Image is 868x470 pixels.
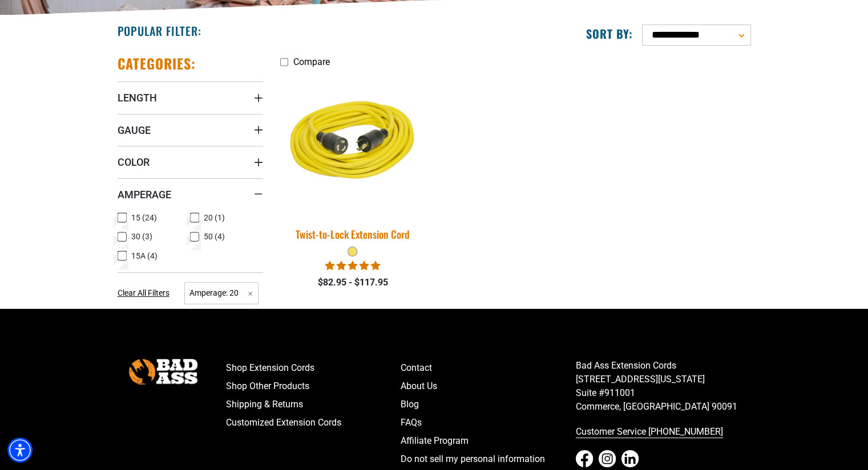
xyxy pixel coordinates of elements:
[131,232,152,240] span: 30 (3)
[204,214,225,222] span: 20 (1)
[401,359,576,377] a: Contact
[184,282,259,304] span: Amperage: 20
[226,414,401,432] a: Customized Extension Cords
[226,359,401,377] a: Shop Extension Cords
[118,188,171,201] span: Amperage
[129,359,197,385] img: Bad Ass Extension Cords
[401,377,576,395] a: About Us
[118,288,169,297] span: Clear All Filters
[273,71,433,217] img: yellow
[401,432,576,450] a: Affiliate Program
[184,287,259,298] a: Amperage: 20
[118,23,201,38] h2: Popular Filter:
[280,276,426,289] div: $82.95 - $117.95
[280,229,426,239] div: Twist-to-Lock Extension Cord
[118,91,157,104] span: Length
[576,359,751,414] p: Bad Ass Extension Cords [STREET_ADDRESS][US_STATE] Suite #911001 Commerce, [GEOGRAPHIC_DATA] 90091
[325,260,380,271] span: 5.00 stars
[576,423,751,441] a: call 833-674-1699
[226,395,401,414] a: Shipping & Returns
[118,55,196,72] h2: Categories:
[599,450,616,467] a: Instagram - open in a new tab
[118,178,263,210] summary: Amperage
[118,114,263,146] summary: Gauge
[401,414,576,432] a: FAQs
[586,26,633,41] label: Sort by:
[401,450,576,468] a: Do not sell my personal information
[401,395,576,414] a: Blog
[118,287,174,299] a: Clear All Filters
[293,56,330,67] span: Compare
[280,73,426,246] a: yellow Twist-to-Lock Extension Cord
[118,81,263,113] summary: Length
[576,450,593,467] a: Facebook - open in a new tab
[131,214,157,222] span: 15 (24)
[118,156,150,169] span: Color
[118,124,151,137] span: Gauge
[7,438,33,463] div: Accessibility Menu
[621,450,639,467] a: LinkedIn - open in a new tab
[204,232,225,240] span: 50 (4)
[226,377,401,395] a: Shop Other Products
[131,252,158,260] span: 15A (4)
[118,146,263,178] summary: Color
